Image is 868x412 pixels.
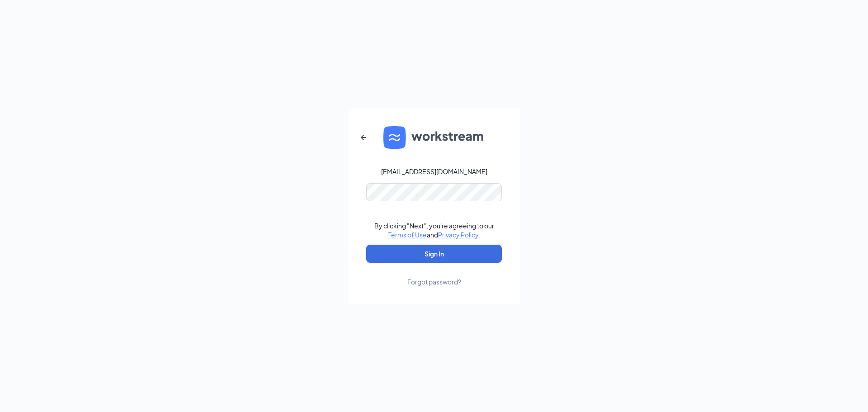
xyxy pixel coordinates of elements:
[381,167,487,176] div: [EMAIL_ADDRESS][DOMAIN_NAME]
[358,132,369,143] svg: ArrowLeftNew
[374,221,494,239] div: By clicking "Next", you're agreeing to our and .
[353,127,374,148] button: ArrowLeftNew
[438,231,478,239] a: Privacy Policy
[407,263,461,286] a: Forgot password?
[407,277,461,286] div: Forgot password?
[383,126,485,149] img: WS logo and Workstream text
[388,231,427,239] a: Terms of Use
[366,245,502,263] button: Sign In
